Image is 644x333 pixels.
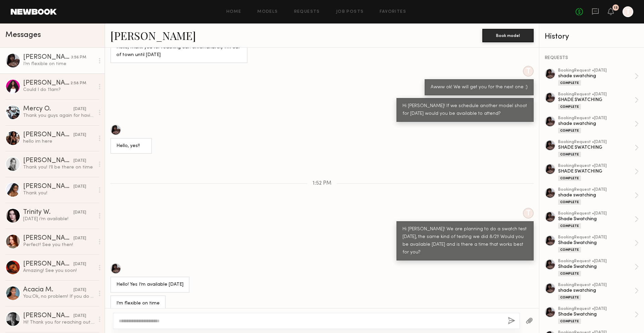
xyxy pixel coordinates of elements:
[558,92,639,109] a: bookingRequest •[DATE]SHADE SWATCHINGComplete
[558,80,581,86] div: Complete
[313,181,331,186] span: 1:52 PM
[558,164,639,181] a: bookingRequest •[DATE]SHADE SWATCHINGComplete
[23,293,95,300] div: You: Ok, no problem! If you do 2:30, we could do that also. Or I can let you know about the next ...
[558,235,635,240] div: booking Request • [DATE]
[558,211,635,216] div: booking Request • [DATE]
[558,152,581,157] div: Complete
[23,235,73,242] div: [PERSON_NAME]
[558,92,635,97] div: booking Request • [DATE]
[257,10,278,14] a: Models
[482,29,534,42] button: Book model
[336,10,364,14] a: Job Posts
[558,311,635,318] div: Shade Swatching
[73,209,86,216] div: [DATE]
[558,188,635,192] div: booking Request • [DATE]
[558,247,581,252] div: Complete
[558,319,581,324] div: Complete
[23,112,95,119] div: Thank you guys again for having me. 😊🙏🏿
[23,157,73,164] div: [PERSON_NAME]
[23,319,95,326] div: Hi! Thank you for reaching out. Is this a paid gig? If so, could you please share your rate?
[23,61,95,67] div: I’m flexible on time
[558,68,639,86] a: bookingRequest •[DATE]shade swatchingComplete
[70,80,86,87] div: 2:58 PM
[558,128,581,133] div: Complete
[558,271,581,276] div: Complete
[558,104,581,109] div: Complete
[71,54,86,61] div: 3:56 PM
[73,132,86,138] div: [DATE]
[23,183,73,190] div: [PERSON_NAME]
[558,216,635,222] div: Shade Swatching
[402,226,528,256] div: Hi [PERSON_NAME]! We are planning to do a swatch test [DATE], the same kind of testing we did 8/2...
[73,287,86,293] div: [DATE]
[558,192,635,198] div: shade swatching
[5,31,41,39] span: Messages
[558,164,635,168] div: booking Request • [DATE]
[558,287,635,294] div: shade swatching
[23,261,73,268] div: [PERSON_NAME]
[558,283,639,300] a: bookingRequest •[DATE]shade swatchingComplete
[558,68,635,73] div: booking Request • [DATE]
[558,97,635,103] div: SHADE SWATCHING
[23,87,95,93] div: Could I do 11am?
[558,188,639,205] a: bookingRequest •[DATE]shade swatchingComplete
[116,44,241,59] div: Hello, thank you for reaching out! Unfortunately I’m out of town until [DATE]
[23,313,73,319] div: [PERSON_NAME]
[558,295,581,300] div: Complete
[226,10,241,14] a: Home
[558,140,639,157] a: bookingRequest •[DATE]SHADE SWATCHINGComplete
[558,144,635,151] div: SHADE SWATCHING
[23,80,70,87] div: [PERSON_NAME]
[558,259,635,264] div: booking Request • [DATE]
[558,240,635,246] div: Shade Swatching
[23,190,95,196] div: Thank you!
[558,283,635,287] div: booking Request • [DATE]
[116,281,183,289] div: Hello! Yes I’m available [DATE]
[23,132,73,138] div: [PERSON_NAME]
[614,6,618,10] div: 13
[116,300,160,307] div: I’m flexible on time
[73,261,86,268] div: [DATE]
[558,140,635,144] div: booking Request • [DATE]
[558,259,639,276] a: bookingRequest •[DATE]Shade SwatchingComplete
[23,209,73,216] div: Trinity W.
[116,142,146,150] div: Hello, yes!!
[294,10,320,14] a: Requests
[558,223,581,229] div: Complete
[558,211,639,229] a: bookingRequest •[DATE]Shade SwatchingComplete
[73,158,86,164] div: [DATE]
[558,199,581,205] div: Complete
[73,106,86,112] div: [DATE]
[545,56,639,60] div: REQUESTS
[482,32,534,38] a: Book model
[23,138,95,145] div: hello im here
[73,184,86,190] div: [DATE]
[558,307,639,324] a: bookingRequest •[DATE]Shade SwatchingComplete
[73,313,86,319] div: [DATE]
[380,10,406,14] a: Favorites
[558,73,635,79] div: shade swatching
[23,242,95,248] div: Perfect! See you then!
[23,268,95,274] div: Amazing! See you soon!
[23,287,73,293] div: Acacia M.
[558,176,581,181] div: Complete
[558,168,635,175] div: SHADE SWATCHING
[558,264,635,270] div: Shade Swatching
[558,116,635,121] div: booking Request • [DATE]
[23,54,71,61] div: [PERSON_NAME]
[558,121,635,127] div: shade swatching
[545,33,639,41] div: History
[23,106,73,112] div: Mercy O.
[110,28,196,43] a: [PERSON_NAME]
[558,307,635,311] div: booking Request • [DATE]
[558,235,639,252] a: bookingRequest •[DATE]Shade SwatchingComplete
[402,102,528,118] div: Hi [PERSON_NAME]! If we schedule another model shoot for [DATE] would you be available to attend?
[23,164,95,171] div: Thank you! I’ll be there on time
[23,216,95,222] div: [DATE] i’m available!
[558,116,639,133] a: bookingRequest •[DATE]shade swatchingComplete
[623,6,633,17] a: T
[431,84,528,91] div: Awww ok! We will get you for the next one :)
[73,235,86,242] div: [DATE]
